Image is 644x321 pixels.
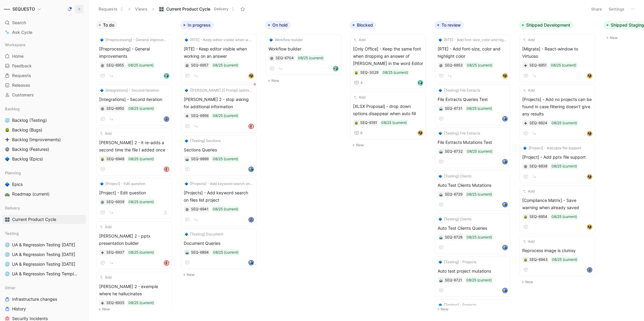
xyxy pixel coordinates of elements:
div: Testing🌐UA & Regression Testing [DATE]🌐UA & Regression Testing [DATE]🌐UA & Regression Testing [DA... [2,229,86,278]
div: SEQ-6954 [529,214,547,220]
span: [Projects] - Add keyword search on files list project [184,189,254,204]
a: Home [2,52,86,61]
a: 🔷[Preprocessing] - General improvements[Preprocessing] - General improvements08/25 (current)avatar [96,34,172,82]
img: 🔷 [439,174,442,178]
button: 🤖 [185,157,189,161]
div: 08/25 (current) [467,105,492,112]
div: ⚙️ [270,56,274,60]
div: 🤖 [439,235,443,239]
div: SEQ-6899 [191,156,209,162]
a: Releases [2,81,86,90]
button: 🔷[Testing] File Extracts [438,87,481,93]
button: Add [99,224,112,230]
div: SEQ-6938 [529,163,547,169]
div: SEQ-6956 [191,113,209,119]
div: SEQ-6924 [529,120,547,126]
button: SEQUESTOSEQUESTO [2,5,43,13]
img: 🪲 [354,121,358,125]
span: Workflow builder [268,45,338,53]
img: ➕ [524,122,527,125]
span: Current Product Cycle [166,6,210,12]
img: 🔷 [100,89,104,92]
img: 🤖 [439,150,443,154]
button: 🔷[Project] - Add pptx file support [522,145,582,151]
span: [[PERSON_NAME] 2] Prompt optimizations [190,87,253,93]
div: SEQ-6729 [445,191,462,197]
span: [Project] - Edit question [99,189,169,196]
button: 🪲 [4,126,11,134]
button: Shipped Development [519,21,573,29]
div: SEQ-6728 [445,234,462,240]
button: To review [434,21,464,29]
span: [Project] - Add pptx file support [529,145,581,151]
img: avatar [334,66,338,71]
span: Backlog (Improvements) [12,137,61,143]
img: ➕ [524,64,527,67]
div: Planning [2,168,86,177]
button: ⚙️ [185,207,189,211]
button: Add [522,188,536,194]
img: 🔷 [100,182,104,186]
button: In progress [180,21,214,29]
a: Feedback [2,61,86,70]
img: 🪲 [524,215,527,219]
div: SEQ-6948 [106,156,124,162]
img: 🔷 [439,89,442,92]
img: ⚙️ [101,107,104,111]
button: ➕ [185,114,189,118]
span: [Migrate] - React-window to Virtuoso [522,45,592,60]
button: ⚙️ [185,63,189,67]
div: Delivery🎛️Current Product Cycle [2,203,86,224]
span: Backlog (Testing) [12,117,47,123]
div: Planning🔷Epics🛣️Roadmap (current) [2,168,86,199]
span: Workflow builder [275,37,303,43]
span: Workspace [5,42,26,48]
span: Auto Test Clients Mutations [438,182,508,189]
a: 🛣️Roadmap (current) [2,190,86,199]
button: ⚙️ [4,146,11,153]
img: avatar [249,74,253,78]
button: ➕ [523,63,528,67]
span: Current Product Cycle [12,216,56,222]
a: Requests [2,71,86,80]
button: 🔷[Testing] Sections [184,138,222,144]
span: Sections Queries [184,146,254,154]
button: 4 [353,79,364,86]
button: Add [522,87,536,93]
a: 🔷[Testing] ClientsAuto Test Clients Mutations08/25 (current)avatar [435,170,510,211]
div: 08/25 (current) [128,62,154,68]
span: [XLSX Proposal] - drop down options disappear when auto fill [353,103,423,117]
span: [Project] - Add pptx file support [522,154,592,161]
button: 🤖 [439,192,443,196]
img: ⚙️ [101,200,104,204]
button: ⚙️ [100,63,105,67]
a: Add[PERSON_NAME] 2 - pptx presentation builder08/25 (current)avatar [96,221,172,269]
div: 08/25 (current) [467,62,492,68]
span: [Preprocessing] - General improvements [99,45,169,60]
button: 🔷[RTE] - Add font-size, color and highlight color [438,37,508,43]
div: 08/25 (current) [552,120,577,126]
button: Requests [96,5,126,14]
div: 08/25 (current) [552,163,577,169]
a: Add[Only Office] - Keep the same font when dropping an answer of [PERSON_NAME] in the word Editor... [350,34,426,89]
span: [Testing] File Extracts [444,87,480,93]
img: avatar [164,74,169,78]
div: SEQ-6955 [106,62,124,68]
div: 08/25 (current) [552,214,577,220]
button: Add [522,37,536,43]
button: On hold [265,21,291,29]
a: Add[Compliance Matrix] - Save warning when already saved08/25 (current)avatar [519,186,595,233]
img: avatar [587,74,592,78]
a: 🔷Backlog (Epics) [2,154,86,164]
button: Share [588,5,605,13]
span: [Project] - Edit question [105,181,145,187]
div: 08/25 (current) [551,62,576,68]
a: ⚙️Backlog (Features) [2,145,86,154]
a: ➕Backlog (Improvements) [2,135,86,144]
div: 08/25 (current) [213,113,238,119]
div: SEQ-6161 [360,120,377,126]
img: avatar [164,117,169,121]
